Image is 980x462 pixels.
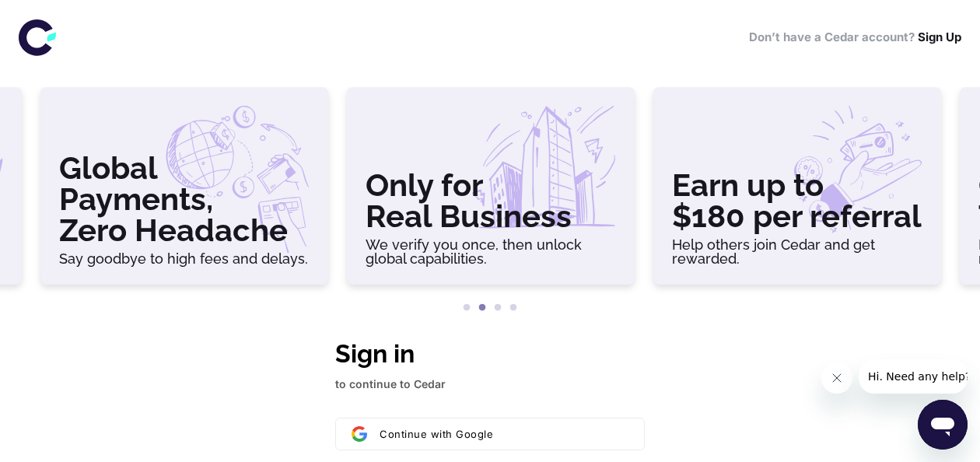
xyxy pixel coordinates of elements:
button: 3 [490,300,506,316]
button: Sign in with GoogleContinue with Google [335,418,645,450]
h3: Earn up to $180 per referral [672,170,922,232]
button: 4 [506,300,521,316]
button: 2 [474,300,490,316]
iframe: Close message [821,362,852,394]
button: 1 [459,300,474,316]
h3: Only for Real Business [366,170,616,232]
h6: Help others join Cedar and get rewarded. [672,238,922,266]
iframe: Button to launch messaging window [918,400,968,450]
a: Sign Up [918,30,961,44]
h6: Don’t have a Cedar account? [749,29,961,47]
span: Continue with Google [380,428,493,440]
h6: We verify you once, then unlock global capabilities. [366,238,616,266]
h1: Sign in [335,335,645,373]
h6: Say goodbye to high fees and delays. [59,252,310,266]
span: Hi. Need any help? [9,11,112,23]
iframe: Message from company [859,359,968,394]
h3: Global Payments, Zero Headache [59,152,310,246]
p: to continue to Cedar [335,376,645,393]
img: Sign in with Google [352,426,367,442]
